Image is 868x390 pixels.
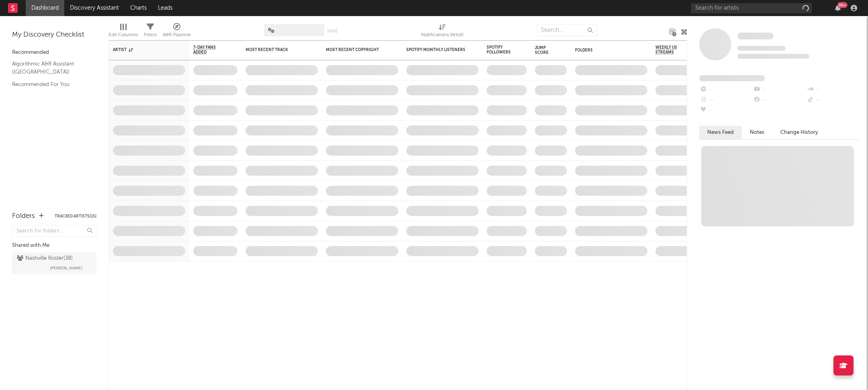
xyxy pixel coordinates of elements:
[837,2,848,8] div: 99 +
[737,33,774,39] span: Some Artist
[12,211,35,221] div: Folders
[108,30,138,40] div: Edit Columns
[772,126,826,139] button: Change History
[108,20,138,43] div: Edit Columns
[421,30,463,40] div: Notifications (Artist)
[487,45,515,55] div: Spotify Followers
[753,95,806,105] div: --
[699,95,753,105] div: --
[691,3,812,13] input: Search for artists
[655,45,684,55] span: Weekly US Streams
[55,214,96,218] button: Tracked Artists(15)
[575,48,635,53] div: Folders
[835,5,841,11] button: 99+
[12,80,88,89] a: Recommended For You
[699,75,765,81] span: Fans Added by Platform
[807,95,860,105] div: --
[12,30,96,40] div: My Discovery Checklist
[753,84,806,95] div: --
[12,48,96,57] div: Recommended
[12,241,96,250] div: Shared with Me
[113,47,173,52] div: Artist
[742,126,772,139] button: Notes
[163,30,191,40] div: A&R Pipeline
[246,47,306,52] div: Most Recent Track
[737,32,774,40] a: Some Artist
[535,45,555,55] div: Jump Score
[699,105,753,116] div: --
[326,47,386,52] div: Most Recent Copyright
[421,20,463,43] div: Notifications (Artist)
[699,126,742,139] button: News Feed
[193,45,225,55] span: 7-Day Fans Added
[144,30,157,40] div: Filters
[144,20,157,43] div: Filters
[12,60,88,76] a: Algorithmic A&R Assistant ([GEOGRAPHIC_DATA])
[12,225,96,237] input: Search for folders...
[12,252,96,274] a: Nashville Roster(38)[PERSON_NAME]
[163,20,191,43] div: A&R Pipeline
[536,24,597,36] input: Search...
[737,54,809,59] span: 0 fans last week
[50,263,82,273] span: [PERSON_NAME]
[327,29,338,33] button: Save
[699,84,753,95] div: --
[17,254,73,263] div: Nashville Roster ( 38 )
[807,84,860,95] div: --
[737,46,786,51] span: Tracking Since: [DATE]
[406,47,467,52] div: Spotify Monthly Listeners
